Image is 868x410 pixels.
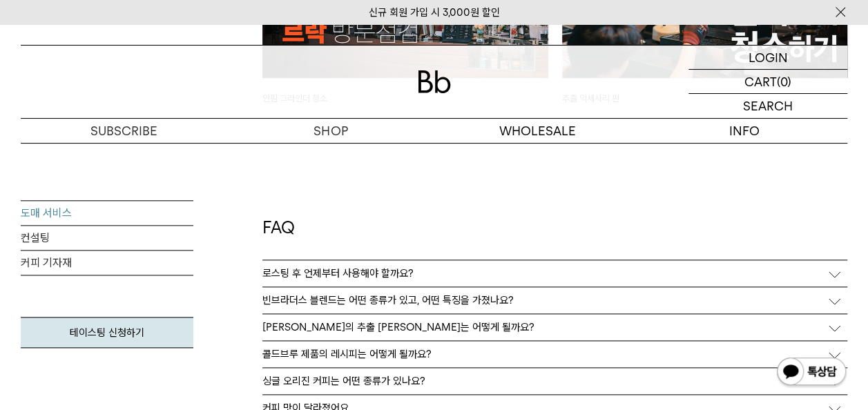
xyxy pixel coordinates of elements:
p: 빈브라더스 블렌드는 어떤 종류가 있고, 어떤 특징을 가졌나요? [262,294,514,306]
a: SHOP [227,119,434,143]
p: SEARCH [743,94,793,118]
div: FAQ [255,216,854,240]
p: WHOLESALE [434,119,641,143]
img: 카카오톡 채널 1:1 채팅 버튼 [775,356,847,389]
p: 로스팅 후 언제부터 사용해야 할까요? [262,267,414,280]
p: (0) [777,70,791,93]
a: 컨설팅 [21,226,193,251]
a: CART (0) [688,70,847,94]
p: 콜드브루 제품의 레시피는 어떻게 될까요? [262,348,432,360]
a: SUBSCRIBE [21,119,227,143]
img: 로고 [418,70,451,93]
p: LOGIN [749,46,788,69]
a: 커피 기자재 [21,251,193,275]
p: CART [744,70,777,93]
a: 테이스팅 신청하기 [21,317,193,348]
a: 도매 서비스 [21,201,193,226]
p: 싱글 오리진 커피는 어떤 종류가 있나요? [262,375,425,387]
a: 신규 회원 가입 시 3,000원 할인 [369,6,500,19]
p: INFO [641,119,847,143]
a: LOGIN [688,46,847,70]
p: [PERSON_NAME]의 추출 [PERSON_NAME]는 어떻게 될까요? [262,321,534,333]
